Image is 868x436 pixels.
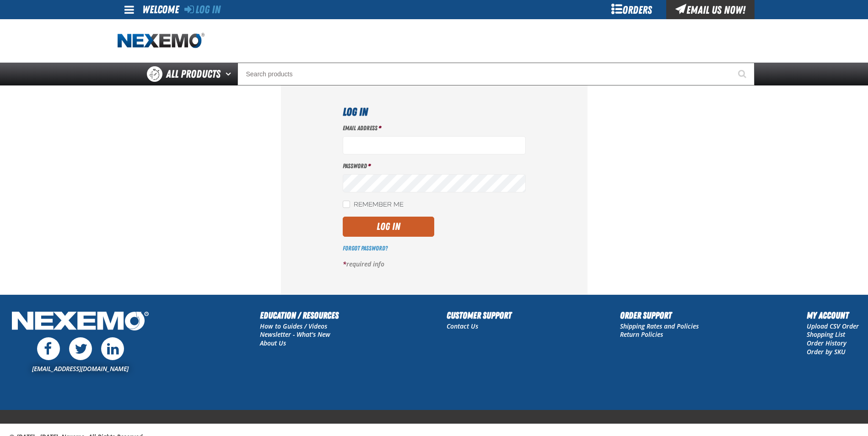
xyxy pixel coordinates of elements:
[237,63,755,85] input: Search
[260,339,286,347] a: About Us
[343,162,526,170] label: Password
[620,330,663,339] a: Return Policies
[343,104,526,120] h1: Log In
[807,330,845,339] a: Shopping List
[343,124,526,133] label: Email Address
[343,217,434,237] button: Log In
[166,66,221,82] span: All Products
[732,63,755,85] button: Start Searching
[118,33,205,49] img: Nexemo logo
[118,33,205,49] a: Home
[260,308,339,322] h2: Education / Resources
[447,322,478,330] a: Contact Us
[343,260,526,269] p: required info
[343,201,350,208] input: Remember Me
[343,245,388,252] a: Forgot Password?
[32,364,129,373] a: [EMAIL_ADDRESS][DOMAIN_NAME]
[620,308,699,322] h2: Order Support
[807,308,859,322] h2: My Account
[807,339,846,347] a: Order History
[222,63,237,85] button: Open All Products pages
[807,347,846,356] a: Order by SKU
[9,308,151,335] img: Nexemo Logo
[620,322,699,330] a: Shipping Rates and Policies
[260,322,327,330] a: How to Guides / Videos
[343,201,404,209] label: Remember Me
[260,330,330,339] a: Newsletter - What's New
[184,3,221,16] a: Log In
[447,308,512,322] h2: Customer Support
[807,322,859,330] a: Upload CSV Order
